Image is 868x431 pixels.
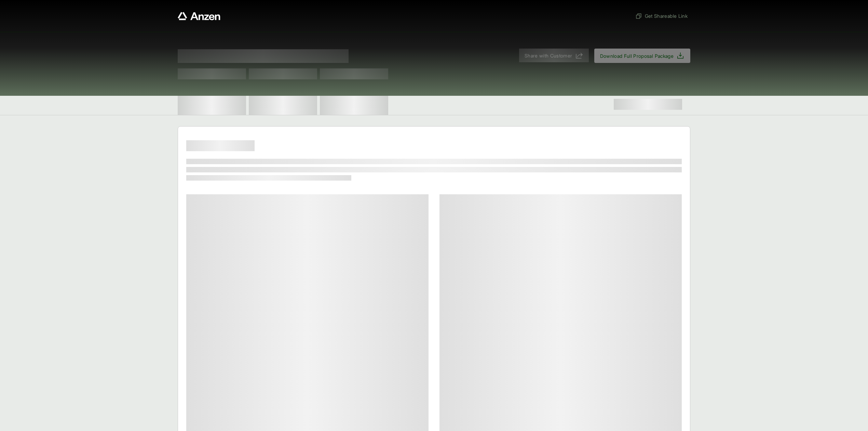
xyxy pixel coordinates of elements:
span: Test [249,68,317,79]
a: Anzen website [178,12,220,20]
span: Test [178,68,246,79]
span: Proposal for [178,49,349,63]
span: Test [320,68,388,79]
span: Get Shareable Link [635,12,688,19]
span: Share with Customer [525,52,572,59]
button: Get Shareable Link [633,10,690,22]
